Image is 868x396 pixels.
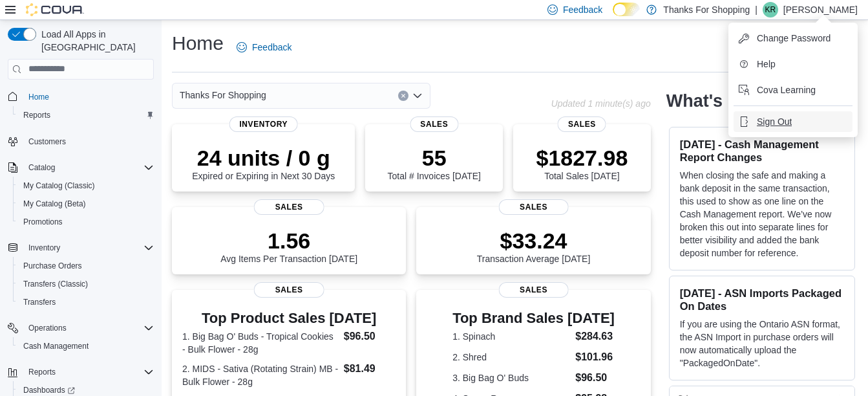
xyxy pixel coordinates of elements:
[180,87,266,103] span: Thanks For Shopping
[663,2,750,17] p: Thanks For Shopping
[477,228,591,264] div: Transaction Average [DATE]
[452,351,570,364] dt: 2. Shred
[182,311,396,326] h3: Top Product Sales [DATE]
[13,177,159,195] button: My Catalog (Classic)
[23,320,72,336] button: Operations
[680,169,844,259] p: When closing the safe and making a bank deposit in the same transaction, this used to show as one...
[231,34,297,60] a: Feedback
[18,196,91,212] a: My Catalog (Beta)
[23,385,75,395] span: Dashboards
[13,293,159,311] button: Transfers
[18,196,154,212] span: My Catalog (Beta)
[23,160,60,175] button: Catalog
[23,240,154,256] span: Inventory
[783,2,858,17] p: [PERSON_NAME]
[551,98,651,109] p: Updated 1 minute(s) ago
[26,3,84,16] img: Cova
[182,362,339,388] dt: 2. MIDS - Sativa (Rotating Strain) MB - Bulk Flower - 28g
[3,132,159,151] button: Customers
[680,318,844,369] p: If you are using the Ontario ASN format, the ASN Import in purchase orders will now automatically...
[220,228,357,264] div: Avg Items Per Transaction [DATE]
[734,28,852,49] button: Change Password
[344,361,396,377] dd: $81.49
[252,41,291,54] span: Feedback
[575,370,615,386] dd: $96.50
[23,364,61,380] button: Reports
[3,87,159,106] button: Home
[613,3,640,16] input: Dark Mode
[3,159,159,177] button: Catalog
[36,28,154,54] span: Load All Apps in [GEOGRAPHIC_DATA]
[28,367,56,377] span: Reports
[13,337,159,355] button: Cash Management
[23,133,154,149] span: Customers
[23,110,50,120] span: Reports
[3,319,159,337] button: Operations
[412,91,423,101] button: Open list of options
[757,32,831,45] span: Change Password
[23,320,154,336] span: Operations
[13,275,159,293] button: Transfers (Classic)
[558,116,606,132] span: Sales
[229,116,298,132] span: Inventory
[23,89,154,105] span: Home
[18,338,154,354] span: Cash Management
[498,199,569,215] span: Sales
[575,329,615,344] dd: $284.63
[575,349,615,365] dd: $101.96
[18,276,93,292] a: Transfers (Classic)
[18,294,154,310] span: Transfers
[410,116,458,132] span: Sales
[18,107,154,123] span: Reports
[536,145,628,171] p: $1827.98
[13,195,159,213] button: My Catalog (Beta)
[13,257,159,275] button: Purchase Orders
[344,329,396,344] dd: $96.50
[388,145,481,171] p: 55
[18,107,56,123] a: Reports
[172,30,224,56] h1: Home
[23,199,86,209] span: My Catalog (Beta)
[28,137,66,147] span: Customers
[192,145,335,171] p: 24 units / 0 g
[18,276,154,292] span: Transfers (Classic)
[763,2,778,17] div: Kelly Reid
[536,145,628,181] div: Total Sales [DATE]
[3,239,159,257] button: Inventory
[734,111,852,132] button: Sign Out
[18,214,68,230] a: Promotions
[755,2,757,17] p: |
[398,91,408,101] button: Clear input
[28,323,67,333] span: Operations
[18,258,87,274] a: Purchase Orders
[666,91,761,111] h2: What's new
[452,311,615,326] h3: Top Brand Sales [DATE]
[757,115,792,128] span: Sign Out
[477,228,591,254] p: $33.24
[220,228,357,254] p: 1.56
[23,181,95,191] span: My Catalog (Classic)
[734,54,852,74] button: Help
[182,330,339,356] dt: 1. Big Bag O' Buds - Tropical Cookies - Bulk Flower - 28g
[18,258,154,274] span: Purchase Orders
[13,213,159,231] button: Promotions
[452,330,570,343] dt: 1. Spinach
[734,80,852,100] button: Cova Learning
[254,282,324,298] span: Sales
[23,160,154,175] span: Catalog
[254,199,324,215] span: Sales
[498,282,569,298] span: Sales
[757,58,776,71] span: Help
[18,338,94,354] a: Cash Management
[18,214,154,230] span: Promotions
[3,363,159,381] button: Reports
[23,297,56,307] span: Transfers
[18,294,61,310] a: Transfers
[388,145,481,181] div: Total # Invoices [DATE]
[23,364,154,380] span: Reports
[23,341,89,351] span: Cash Management
[563,3,602,16] span: Feedback
[452,371,570,384] dt: 3. Big Bag O' Buds
[23,134,71,149] a: Customers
